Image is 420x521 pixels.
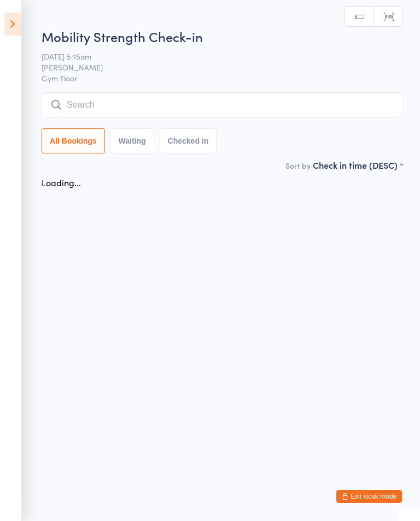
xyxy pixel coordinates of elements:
[42,62,386,73] span: [PERSON_NAME]
[42,73,403,84] span: Gym Floor
[42,128,105,153] button: All Bookings
[160,128,217,153] button: Checked in
[285,160,311,171] label: Sort by
[42,27,403,45] h2: Mobility Strength Check-in
[313,159,403,171] div: Check in time (DESC)
[42,51,386,62] span: [DATE] 5:15am
[42,92,403,117] input: Search
[336,490,402,503] button: Exit kiosk mode
[110,128,154,153] button: Waiting
[42,176,81,188] div: Loading...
